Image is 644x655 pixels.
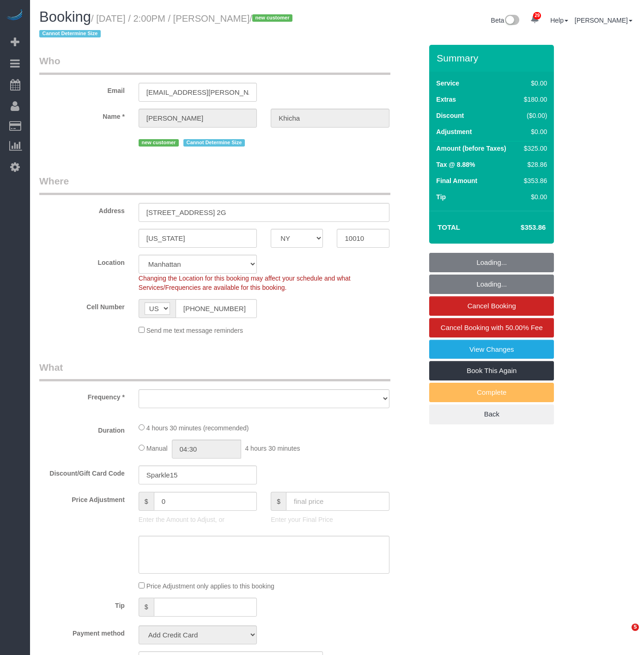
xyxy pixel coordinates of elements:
p: Enter the Amount to Adjust, or [139,515,257,524]
legend: Where [39,174,390,195]
div: $353.86 [520,176,547,185]
h4: $353.86 [493,224,546,232]
a: View Changes [429,340,554,359]
div: $0.00 [520,192,547,202]
label: Cell Number [32,299,132,312]
span: new customer [252,14,292,22]
a: Beta [491,17,520,24]
a: Book This Again [429,361,554,380]
input: final price [286,492,389,511]
small: / [DATE] / 2:00PM / [PERSON_NAME] [39,13,295,39]
a: 29 [526,9,544,30]
a: [PERSON_NAME] [575,17,632,24]
span: 29 [533,12,541,19]
span: Booking [39,9,91,25]
span: Cannot Determine Size [183,139,245,147]
span: 4 hours 30 minutes (recommended) [146,424,249,432]
input: Cell Number [176,299,257,318]
label: Service [436,79,459,88]
span: Send me text message reminders [146,327,243,334]
input: Zip Code [337,229,389,248]
label: Location [32,255,132,267]
span: $ [271,492,286,511]
div: $180.00 [520,95,547,104]
img: Automaid Logo [6,9,24,22]
span: Price Adjustment only applies to this booking [146,582,274,590]
span: $ [139,492,154,511]
div: ($0.00) [520,111,547,120]
h3: Summary [437,53,549,63]
strong: Total [437,223,460,231]
span: 5 [632,624,639,631]
span: Cancel Booking with 50.00% Fee [441,324,543,331]
label: Frequency * [32,389,132,402]
label: Extras [436,95,456,104]
label: Tip [32,598,132,610]
legend: What [39,361,390,381]
label: Discount/Gift Card Code [32,465,132,478]
label: Address [32,203,132,215]
label: Duration [32,422,132,435]
label: Price Adjustment [32,492,132,504]
input: Last Name [271,109,389,128]
label: Email [32,83,132,95]
div: $0.00 [520,79,547,88]
div: $28.86 [520,160,547,169]
div: $0.00 [520,127,547,136]
span: Manual [146,445,168,452]
label: Discount [436,111,464,120]
p: Enter your Final Price [271,515,389,524]
legend: Who [39,54,390,75]
span: $ [139,598,154,617]
span: 4 hours 30 minutes [245,445,300,452]
label: Payment method [32,625,132,638]
input: First Name [139,109,257,128]
span: Changing the Location for this booking may affect your schedule and what Services/Frequencies are... [139,275,351,291]
a: Cancel Booking [429,296,554,316]
div: $325.00 [520,144,547,153]
label: Adjustment [436,127,472,136]
img: New interface [504,15,519,27]
input: Email [139,83,257,102]
a: Back [429,404,554,424]
label: Amount (before Taxes) [436,144,506,153]
a: Help [550,17,568,24]
label: Tip [436,192,446,202]
label: Final Amount [436,176,477,185]
input: City [139,229,257,248]
label: Name * [32,109,132,121]
a: Cancel Booking with 50.00% Fee [429,318,554,337]
iframe: Intercom live chat [613,624,635,646]
span: Cannot Determine Size [39,30,101,37]
label: Tax @ 8.88% [436,160,475,169]
span: new customer [139,139,179,147]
